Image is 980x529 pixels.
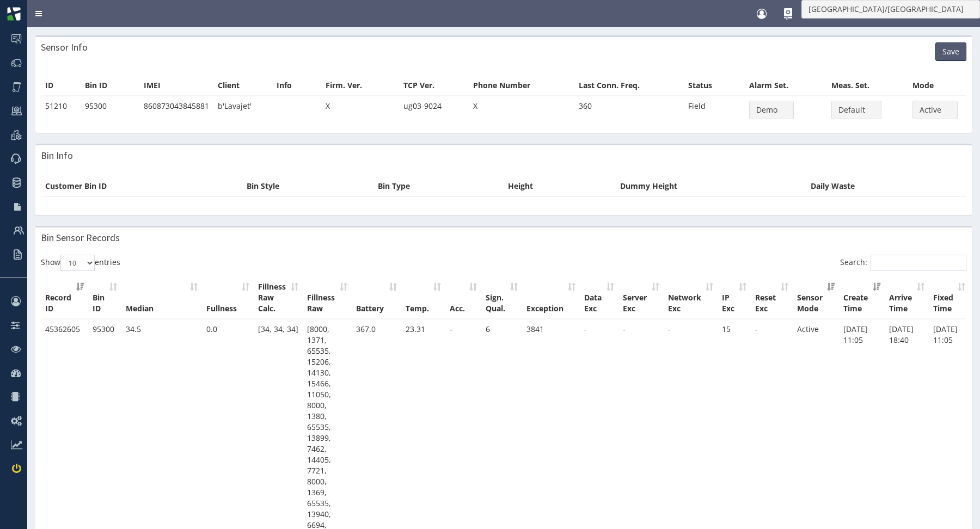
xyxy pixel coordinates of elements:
[481,277,522,319] th: Sign. Qual.: activate to sort column ascending
[202,277,254,319] th: Fullness: activate to sort column ascending
[41,151,73,161] h3: Bin Info
[41,176,242,196] th: Customer Bin ID
[469,96,574,124] td: X
[242,176,373,196] th: Bin Style
[684,76,745,96] th: Status
[272,76,321,96] th: Info
[664,277,718,319] th: Network Exc: activate to sort column ascending
[41,76,81,96] th: ID
[756,104,780,115] span: Demo
[139,76,213,96] th: IMEI
[783,8,793,18] div: How Do I Use It?
[839,277,885,319] th: Create Time: activate to sort column ascending
[751,277,793,319] th: Reset Exc: activate to sort column ascending
[840,255,966,271] label: Search:
[213,76,272,96] th: Client
[60,255,95,271] select: Showentries
[885,277,929,319] th: Arrive Time: activate to sort column ascending
[580,277,618,319] th: Data Exc: activate to sort column ascending
[41,42,88,52] h3: Sensor Info
[303,277,352,319] th: Fillness Raw: activate to sort column ascending
[321,76,399,96] th: Firm. Ver.
[254,277,303,319] th: Fillness Raw Calc.: activate to sort column ascending
[618,277,664,319] th: Server Exc: activate to sort column ascending
[838,104,867,115] span: Default
[908,76,966,96] th: Mode
[793,277,839,319] th: Sensor Mode: activate to sort column ascending
[445,277,481,319] th: Acc.: activate to sort column ascending
[942,485,980,529] iframe: JSD widget
[41,255,120,271] label: Show entries
[616,176,806,196] th: Dummy Height
[912,101,958,119] button: Active
[745,76,826,96] th: Alarm Set.
[399,96,469,124] td: ug03-9024
[81,76,139,96] th: Bin ID
[469,76,574,96] th: Phone Number
[504,176,616,196] th: Height
[399,76,469,96] th: TCP Ver.
[718,277,751,319] th: IP Exc: activate to sort column ascending
[684,96,745,124] td: Field
[920,104,944,115] span: Active
[41,233,120,243] h3: Bin Sensor Records
[574,96,684,124] td: 360
[935,42,966,61] button: Save
[41,277,88,319] th: Record ID: activate to sort column ascending
[139,96,213,124] td: 860873043845881
[321,96,399,124] td: X
[929,277,970,319] th: Fixed Time: activate to sort column ascending
[41,96,81,124] td: 51210
[7,7,21,21] img: evreka_logo_1_HoezNYK_wy30KrO.png
[871,255,966,271] input: Search:
[373,176,504,196] th: Bin Type
[401,277,445,319] th: Temp.: activate to sort column ascending
[81,96,139,124] td: 95300
[806,176,966,196] th: Daily Waste
[574,76,684,96] th: Last Conn. Freq.
[827,76,908,96] th: Meas. Set.
[88,277,121,319] th: Bin ID: activate to sort column ascending
[749,101,794,119] button: Demo
[121,277,202,319] th: Median: activate to sort column ascending
[522,277,580,319] th: Exception: activate to sort column ascending
[213,96,272,124] td: b'Lavajet'
[352,277,401,319] th: Battery: activate to sort column ascending
[808,4,966,15] span: [GEOGRAPHIC_DATA]/[GEOGRAPHIC_DATA]
[831,101,881,119] button: Default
